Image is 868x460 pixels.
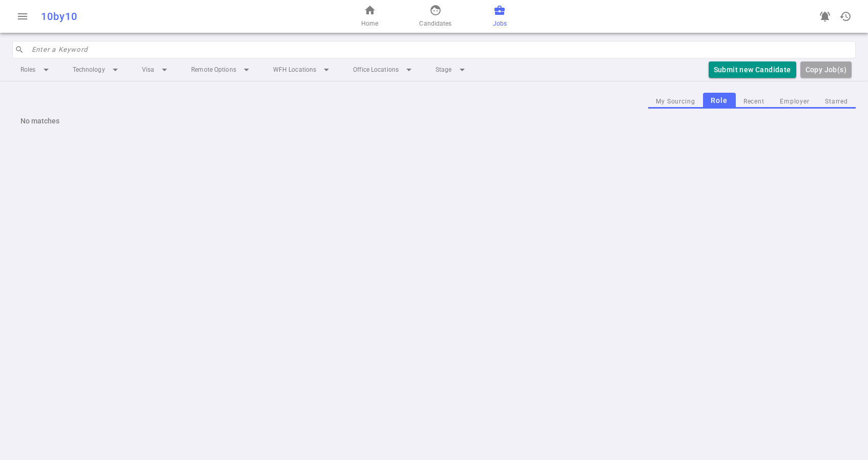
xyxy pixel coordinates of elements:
[703,93,736,109] button: Role
[12,60,60,79] li: Roles
[41,10,285,23] div: 10by10
[12,109,856,133] div: No matches
[419,18,451,29] span: Candidates
[839,10,852,23] span: history
[361,4,378,29] a: Home
[361,18,378,29] span: Home
[736,95,772,109] button: Recent
[819,10,831,23] span: notifications_active
[429,4,442,16] span: face
[134,60,179,79] li: Visa
[817,95,856,109] button: Starred
[345,60,423,79] li: Office Locations
[12,6,33,27] button: Open menu
[815,6,835,27] a: Go to see announcements
[427,60,477,79] li: Stage
[493,4,507,29] a: Jobs
[15,45,24,54] span: search
[709,61,796,78] button: Submit new Candidate
[65,60,130,79] li: Technology
[265,60,341,79] li: WFH Locations
[835,6,856,27] button: Open history
[419,4,451,29] a: Candidates
[493,4,506,16] span: business_center
[648,95,703,109] button: My Sourcing
[16,10,29,23] span: menu
[493,18,507,29] span: Jobs
[183,60,261,79] li: Remote Options
[364,4,376,16] span: home
[772,95,817,109] button: Employer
